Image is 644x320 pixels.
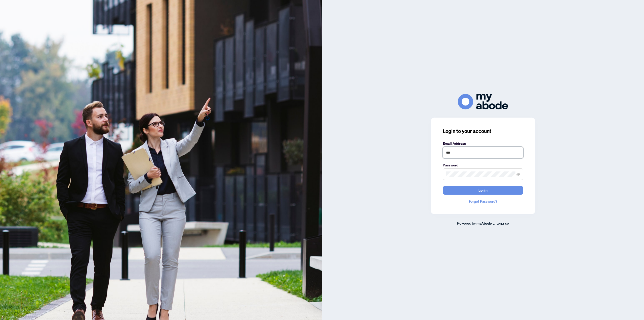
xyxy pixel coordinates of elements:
[476,221,492,226] a: myAbode
[457,221,476,225] span: Powered by
[443,162,523,168] label: Password
[443,199,523,204] a: Forgot Password?
[516,172,520,176] span: eye-invisible
[443,141,523,146] label: Email Address
[493,221,509,225] span: Enterprise
[443,186,523,195] button: Login
[478,186,488,194] span: Login
[514,150,520,156] keeper-lock: Open Keeper Popup
[458,94,508,109] img: ma-logo
[443,128,523,135] h3: Login to your account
